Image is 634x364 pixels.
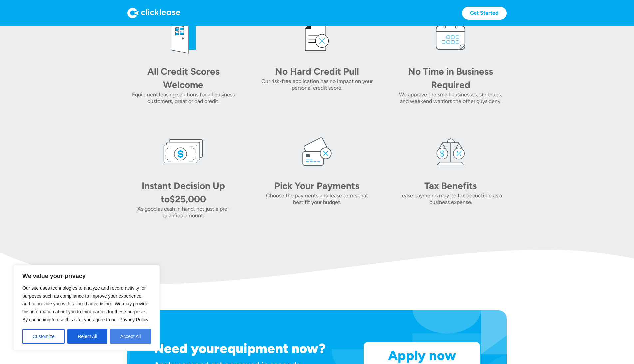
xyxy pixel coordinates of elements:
button: Accept All [110,329,151,344]
h1: equipment now? [220,340,325,356]
div: Pick Your Payments [270,179,364,192]
button: Reject All [67,329,107,344]
div: As good as cash in hand, not just a pre-qualified amount. [127,206,239,219]
a: Get Started [462,7,507,20]
div: All Credit Scores Welcome [137,65,230,91]
img: calendar icon [431,17,471,57]
div: Choose the payments and lease terms that best fit your budget. [261,192,373,206]
div: No Time in Business Required [404,65,497,91]
img: card icon [297,131,337,171]
div: $25,000 [170,193,206,205]
img: welcome icon [163,17,203,57]
div: We approve the small businesses, start-ups, and weekend warriors the other guys deny. [395,91,507,105]
img: credit icon [297,17,337,57]
div: Our risk-free application has no impact on your personal credit score. [261,78,373,91]
h1: Need your [154,340,220,356]
span: Our site uses technologies to analyze and record activity for purposes such as compliance to impr... [22,285,149,322]
img: tax icon [431,131,471,171]
p: We value your privacy [22,272,151,280]
img: money icon [163,131,203,171]
img: Logo [127,8,180,18]
div: Lease payments may be tax deductible as a business expense. [395,192,507,206]
button: Customize [22,329,65,344]
div: We value your privacy [13,265,160,351]
div: Instant Decision Up to [142,180,225,205]
div: Tax Benefits [404,179,497,192]
div: No Hard Credit Pull [270,65,364,78]
div: Equipment leasing solutions for all business customers, great or bad credit. [127,91,239,105]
